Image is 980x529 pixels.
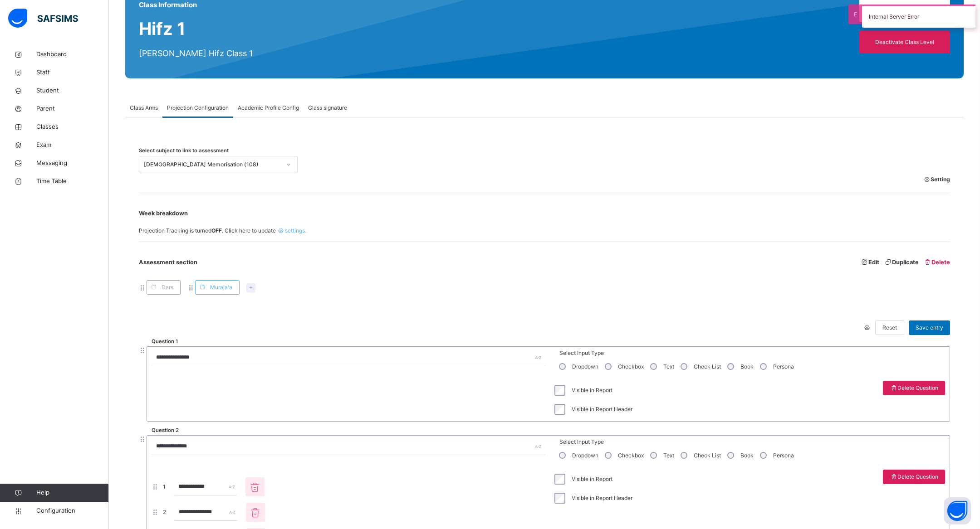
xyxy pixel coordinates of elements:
[36,104,109,113] span: Parent
[152,338,178,345] label: Question 1
[152,502,265,523] span: 2
[152,502,546,523] div: 2
[572,405,632,413] label: Visible in Report Header
[139,346,950,431] div: Question 1Select Input TypeDropdownCheckboxTextCheck ListBookPersonaVisible in ReportVisible in R...
[276,227,306,234] span: settings.
[572,386,612,394] label: Visible in Report
[663,451,674,460] label: Text
[187,280,242,296] div: Muraja'a
[167,104,229,112] span: Projection Configuration
[773,363,794,371] label: Persona
[572,494,632,502] label: Visible in Report Header
[36,141,109,150] span: Exam
[694,451,721,460] label: Check List
[152,427,179,434] label: Question 2
[916,324,943,332] span: Save entry
[944,497,971,524] button: Open asap
[36,122,109,131] span: Classes
[882,324,897,332] span: Reset
[238,104,299,112] span: Academic Profile Config
[618,451,644,460] label: Checkbox
[36,488,108,497] span: Help
[890,473,938,481] span: Delete Question
[923,175,950,184] span: Setting
[36,159,109,168] span: Messaging
[572,451,598,460] label: Dropdown
[36,50,109,59] span: Dashboard
[694,363,721,371] label: Check List
[862,5,975,28] div: Internal Server Error
[36,86,109,95] span: Student
[8,9,78,28] img: safsims
[139,209,950,218] span: Week breakdown
[36,68,109,77] span: Staff
[860,258,879,267] span: Edit
[740,451,754,460] label: Book
[211,227,222,234] b: OFF
[559,349,941,357] span: Select Input Type
[923,258,950,267] span: Delete
[308,104,347,112] span: Class signature
[144,160,281,169] div: [DEMOGRAPHIC_DATA] Memorisation (108)
[139,280,183,296] div: Dars
[139,147,229,155] span: Select subject to link to assessment
[740,363,754,371] label: Book
[663,363,674,371] label: Text
[618,363,644,371] label: Checkbox
[130,104,158,112] span: Class Arms
[36,506,108,515] span: Configuration
[162,283,173,291] span: Dars
[773,451,794,460] label: Persona
[152,476,265,497] span: 1
[152,476,546,497] div: 1
[572,475,612,483] label: Visible in Report
[139,258,950,267] span: Assessment section
[572,363,598,371] label: Dropdown
[210,283,232,291] span: Muraja'a
[559,438,941,446] span: Select Input Type
[884,258,919,267] span: Duplicate
[890,384,938,392] span: Delete Question
[36,177,109,186] span: Time Table
[139,227,950,235] span: Projection Tracking is turned . Click here to update
[866,38,943,46] span: Deactivate Class Level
